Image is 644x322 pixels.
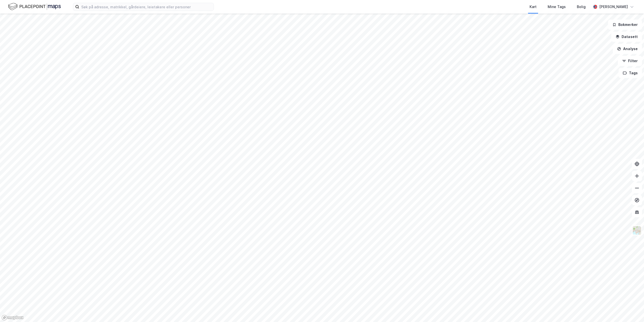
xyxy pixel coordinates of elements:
[530,4,537,10] div: Kart
[577,4,586,10] div: Bolig
[599,4,628,10] div: [PERSON_NAME]
[619,298,644,322] div: Kontrollprogram for chat
[548,4,566,10] div: Mine Tags
[619,298,644,322] iframe: Chat Widget
[8,2,61,11] img: logo.f888ab2527a4732fd821a326f86c7f29.svg
[79,3,214,11] input: Søk på adresse, matrikkel, gårdeiere, leietakere eller personer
